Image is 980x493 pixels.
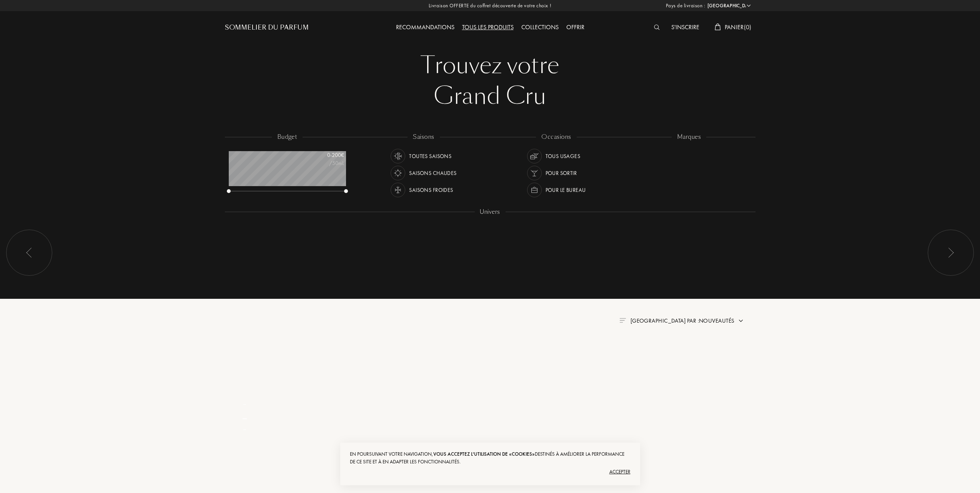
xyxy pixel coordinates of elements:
[26,248,32,258] img: arr_left.svg
[667,23,703,31] a: S'inscrire
[536,133,576,142] div: occasions
[672,133,706,142] div: marques
[225,23,309,32] a: Sommelier du Parfum
[350,466,631,478] div: Accepter
[738,318,744,324] img: arrow.png
[350,450,631,466] div: En poursuivant votre navigation, destinés à améliorer la performance de ce site et à en adapter l...
[231,81,750,112] div: Grand Cru
[546,149,581,163] div: Tous usages
[715,23,721,30] img: cart_white.svg
[409,183,453,197] div: Saisons froides
[306,159,344,167] div: /50mL
[230,347,260,378] img: pf_empty.png
[393,168,403,178] img: usage_season_hot_white.svg
[230,459,260,490] img: pf_empty.png
[228,423,262,431] div: _
[272,133,303,142] div: budget
[409,166,456,180] div: Saisons chaudes
[666,2,705,10] span: Pays de livraison :
[433,451,535,457] span: vous acceptez l'utilisation de «cookies»
[562,23,588,33] div: Offrir
[458,23,517,31] a: Tous les produits
[517,23,562,31] a: Collections
[474,208,505,217] div: Univers
[458,23,517,33] div: Tous les produits
[546,183,586,197] div: Pour le bureau
[517,23,562,33] div: Collections
[529,151,540,162] img: usage_occasion_all_white.svg
[408,133,439,142] div: saisons
[529,185,540,195] img: usage_occasion_work_white.svg
[306,151,344,159] div: 0 - 200 €
[746,3,752,8] img: arrow_w.png
[393,185,403,195] img: usage_season_cold_white.svg
[392,23,458,33] div: Recommandations
[948,248,954,258] img: arr_left.svg
[546,166,577,180] div: Pour sortir
[725,23,752,31] span: Panier ( 0 )
[529,168,540,178] img: usage_occasion_party_white.svg
[619,318,626,323] img: filter_by.png
[393,151,403,162] img: usage_season_average_white.svg
[667,23,703,33] div: S'inscrire
[409,149,451,163] div: Toutes saisons
[228,407,262,422] div: _
[228,398,262,406] div: _
[562,23,588,31] a: Offrir
[392,23,458,31] a: Recommandations
[231,50,750,81] div: Trouvez votre
[631,317,735,325] span: [GEOGRAPHIC_DATA] par : Nouveautés
[654,25,660,30] img: search_icn_white.svg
